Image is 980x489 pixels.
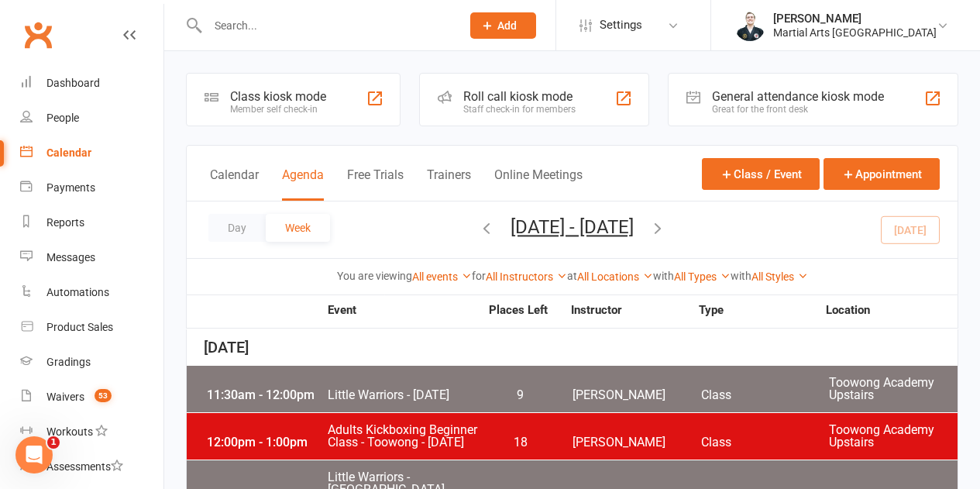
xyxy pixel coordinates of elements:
span: [PERSON_NAME] [573,389,701,401]
button: Day [208,214,266,242]
a: Messages [20,240,163,275]
button: Free Trials [347,167,404,201]
button: Add [470,12,536,39]
div: Automations [46,286,109,298]
div: Class kiosk mode [230,89,326,104]
div: 12:00pm - 1:00pm [203,436,327,449]
div: Great for the front desk [712,104,884,115]
a: All Types [674,270,731,283]
strong: Instructor [571,305,699,316]
div: Workouts [46,425,93,438]
strong: for [472,270,486,282]
div: Member self check-in [230,104,326,115]
div: General attendance kiosk mode [712,89,884,104]
div: Payments [46,181,95,194]
div: Messages [46,251,95,263]
a: Automations [20,275,163,310]
span: Little Warriors - [DATE] [327,389,480,401]
div: Assessments [46,460,123,473]
span: Class [701,389,830,401]
span: Toowong Academy Upstairs [829,377,958,401]
strong: at [567,270,577,282]
div: Calendar [46,146,91,159]
span: 53 [95,389,112,402]
div: Staff check-in for members [463,104,576,115]
span: 9 [480,389,561,401]
a: Dashboard [20,66,163,101]
a: Waivers 53 [20,380,163,415]
a: All Instructors [486,270,567,283]
span: Class [701,436,830,449]
strong: Type [699,305,827,316]
div: Roll call kiosk mode [463,89,576,104]
a: Assessments [20,449,163,484]
img: thumb_image1644660699.png [734,10,765,41]
button: Week [266,214,330,242]
strong: Location [826,305,954,316]
strong: Places Left [478,305,559,316]
div: Martial Arts [GEOGRAPHIC_DATA] [773,26,937,40]
strong: You are viewing [337,270,412,282]
div: Waivers [46,391,84,403]
div: Product Sales [46,321,113,333]
span: Toowong Academy Upstairs [829,424,958,449]
a: All Locations [577,270,653,283]
div: 11:30am - 12:00pm [203,389,327,401]
span: Settings [600,8,642,43]
button: Calendar [210,167,259,201]
input: Search... [203,15,450,36]
span: [PERSON_NAME] [573,436,701,449]
a: All Styles [751,270,808,283]
a: Product Sales [20,310,163,345]
a: All events [412,270,472,283]
a: Workouts [20,415,163,449]
strong: Event [327,305,478,316]
button: Appointment [824,158,940,190]
button: Agenda [282,167,324,201]
strong: with [731,270,751,282]
a: People [20,101,163,136]
span: Adults Kickboxing Beginner Class - Toowong - [DATE] [327,424,480,449]
iframe: Intercom live chat [15,436,53,474]
div: [PERSON_NAME] [773,12,937,26]
button: Class / Event [702,158,820,190]
div: People [46,112,79,124]
button: Online Meetings [494,167,583,201]
button: [DATE] - [DATE] [511,216,634,238]
div: Gradings [46,356,91,368]
span: 18 [480,436,561,449]
strong: with [653,270,674,282]
div: Reports [46,216,84,229]
div: Dashboard [46,77,100,89]
a: Clubworx [19,15,57,54]
a: Calendar [20,136,163,170]
a: Reports [20,205,163,240]
a: Payments [20,170,163,205]
span: 1 [47,436,60,449]
span: Add [497,19,517,32]
button: Trainers [427,167,471,201]
a: Gradings [20,345,163,380]
div: [DATE] [187,329,958,366]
